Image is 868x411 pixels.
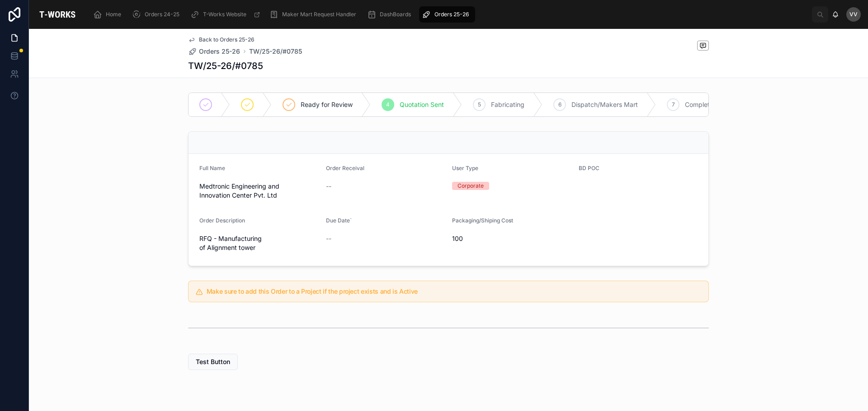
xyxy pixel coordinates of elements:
[558,101,561,108] span: 6
[571,100,638,109] span: Dispatch/Makers Mart
[249,47,302,56] a: TW/25-26/#0785
[199,217,245,224] span: Order Description
[386,101,390,108] span: 4
[400,100,444,109] span: Quotation Sent
[188,6,265,23] a: T-Works Website
[380,11,411,18] span: DashBoards
[188,60,263,72] h1: TW/25-26/#0785
[478,101,481,108] span: 5
[199,47,240,56] span: Orders 25-26
[326,217,352,224] span: Due Date`
[199,182,319,200] span: Medtronic Engineering and Innovation Center Pvt. Ltd
[199,234,319,252] span: RFQ - Manufacturing of Alignment tower
[188,354,238,370] button: Test Button
[434,11,469,18] span: Orders 25-26
[203,11,246,18] span: T-Works Website
[685,100,713,109] span: Complete
[207,288,701,295] h5: Make sure to add this Order to a Project if the project exists and is Active
[106,11,121,18] span: Home
[36,7,79,22] img: App logo
[188,36,255,43] a: Back to Orders 25-26
[196,357,230,366] span: Test Button
[86,5,812,24] div: scrollable content
[145,11,179,18] span: Orders 24-25
[326,234,331,243] span: --
[188,47,240,56] a: Orders 25-26
[452,234,571,243] span: 100
[452,217,513,224] span: Packaging/Shiping Cost
[579,165,599,171] span: BD POC
[849,11,858,18] span: VV
[452,165,478,171] span: User Type
[672,101,675,108] span: 7
[199,165,225,171] span: Full Name
[301,100,353,109] span: Ready for Review
[90,6,127,23] a: Home
[326,182,331,191] span: --
[326,165,364,171] span: Order Receival
[419,6,475,23] a: Orders 25-26
[267,6,363,23] a: Maker Mart Request Handler
[129,6,186,23] a: Orders 24-25
[458,182,484,190] div: Corporate
[491,100,524,109] span: Fabricating
[364,6,417,23] a: DashBoards
[282,11,356,18] span: Maker Mart Request Handler
[199,36,255,43] span: Back to Orders 25-26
